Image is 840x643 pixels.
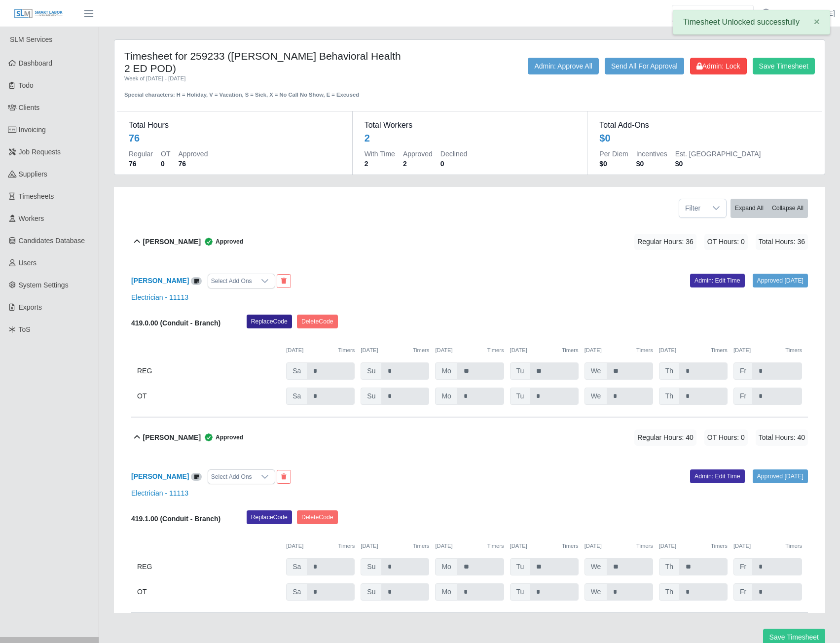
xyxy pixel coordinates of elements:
[19,325,31,333] span: ToS
[584,362,608,380] span: We
[785,542,802,550] button: Timers
[131,515,220,523] b: 419.1.00 (Conduit - Branch)
[584,388,608,405] span: We
[286,558,307,575] span: Sa
[440,159,467,169] dd: 0
[124,50,403,74] h4: Timesheet for 259233 ([PERSON_NAME] Behavioral Health 2 ED POD)
[361,346,429,355] div: [DATE]
[510,388,531,405] span: Tu
[753,58,815,74] button: Save Timesheet
[675,159,761,169] dd: $0
[584,346,653,355] div: [DATE]
[636,346,653,355] button: Timers
[286,583,307,601] span: Sa
[129,131,140,145] div: 76
[338,542,355,550] button: Timers
[19,170,47,178] span: Suppliers
[634,429,696,446] span: Regular Hours: 40
[361,542,429,550] div: [DATE]
[137,558,280,575] div: REG
[733,346,802,355] div: [DATE]
[191,472,202,480] a: View/Edit Notes
[510,542,579,550] div: [DATE]
[131,222,808,262] button: [PERSON_NAME] Approved Regular Hours: 36 OT Hours: 0 Total Hours: 36
[413,346,430,355] button: Timers
[361,583,382,601] span: Su
[636,149,667,159] dt: Incentives
[605,58,684,74] button: Send All For Approval
[690,58,747,74] button: Admin: Lock
[129,119,340,131] dt: Total Hours
[487,346,504,355] button: Timers
[659,583,680,601] span: Th
[178,149,208,159] dt: Approved
[756,234,808,250] span: Total Hours: 36
[659,558,680,575] span: Th
[599,159,628,169] dd: $0
[19,303,42,311] span: Exports
[510,362,531,380] span: Tu
[365,131,370,145] div: 2
[338,346,355,355] button: Timers
[753,274,808,287] a: Approved [DATE]
[131,472,189,480] b: [PERSON_NAME]
[510,558,531,575] span: Tu
[131,319,220,327] b: 419.0.00 (Conduit - Branch)
[361,362,382,380] span: Su
[659,362,680,380] span: Th
[19,214,44,222] span: Workers
[131,277,189,285] b: [PERSON_NAME]
[672,5,754,22] input: Search
[711,346,728,355] button: Timers
[286,346,355,355] div: [DATE]
[675,149,761,159] dt: Est. [GEOGRAPHIC_DATA]
[510,583,531,601] span: Tu
[785,346,802,355] button: Timers
[733,542,802,550] div: [DATE]
[733,558,753,575] span: Fr
[756,429,808,446] span: Total Hours: 40
[361,558,382,575] span: Su
[696,62,740,70] span: Admin: Lock
[584,542,653,550] div: [DATE]
[191,277,202,285] a: View/Edit Notes
[562,346,579,355] button: Timers
[730,199,808,218] div: bulk actions
[440,149,467,159] dt: Declined
[584,583,608,601] span: We
[208,274,255,288] div: Select Add Ons
[704,429,748,446] span: OT Hours: 0
[137,362,280,380] div: REG
[673,10,830,35] div: Timesheet Unlocked successfully
[124,74,403,83] div: Week of [DATE] - [DATE]
[286,388,307,405] span: Sa
[137,388,280,405] div: OT
[131,418,808,458] button: [PERSON_NAME] Approved Regular Hours: 40 OT Hours: 0 Total Hours: 40
[679,199,706,217] span: Filter
[19,237,85,245] span: Candidates Database
[143,237,201,247] b: [PERSON_NAME]
[247,510,292,524] button: ReplaceCode
[636,159,667,169] dd: $0
[634,234,696,250] span: Regular Hours: 36
[201,237,243,247] span: Approved
[131,293,188,301] a: Electrician - 11113
[733,583,753,601] span: Fr
[297,315,338,328] button: DeleteCode
[435,388,457,405] span: Mo
[19,259,37,267] span: Users
[297,510,338,524] button: DeleteCode
[361,388,382,405] span: Su
[659,388,680,405] span: Th
[277,470,291,484] button: End Worker & Remove from the Timesheet
[19,148,61,156] span: Job Requests
[143,432,201,443] b: [PERSON_NAME]
[365,149,395,159] dt: With Time
[286,542,355,550] div: [DATE]
[730,199,768,218] button: Expand All
[19,126,46,134] span: Invoicing
[137,583,280,601] div: OT
[704,234,748,250] span: OT Hours: 0
[753,469,808,483] a: Approved [DATE]
[659,346,728,355] div: [DATE]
